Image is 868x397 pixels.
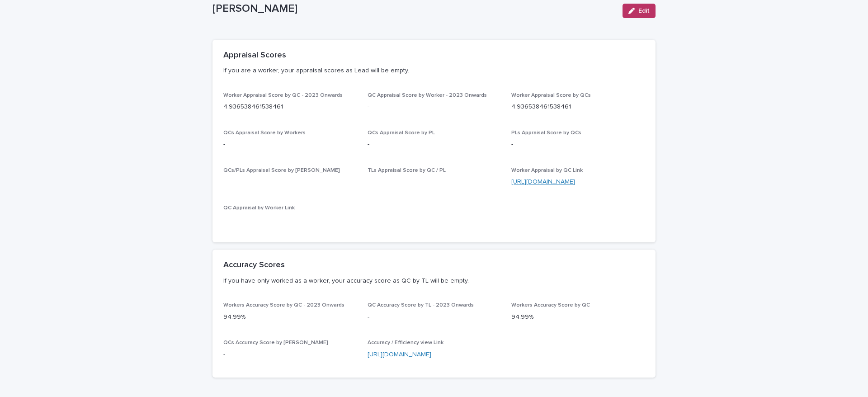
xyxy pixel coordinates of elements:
span: QC Accuracy Score by TL - 2023 Onwards [368,302,474,308]
span: QCs/PLs Appraisal Score by [PERSON_NAME] [223,168,340,173]
span: QCs Appraisal Score by Workers [223,130,306,136]
p: - [368,312,501,322]
a: [URL][DOMAIN_NAME] [368,351,431,358]
button: Edit [623,4,656,18]
p: 94.99% [223,312,357,322]
p: - [223,350,357,359]
span: Workers Accuracy Score by QC - 2023 Onwards [223,302,344,308]
p: - [223,140,357,149]
span: QC Appraisal Score by Worker - 2023 Onwards [368,93,487,98]
span: QCs Appraisal Score by PL [368,130,435,136]
p: 4.936538461538461 [511,102,645,112]
span: Accuracy / Efficiency view Link [368,340,443,345]
h2: Accuracy Scores [223,260,285,270]
p: If you have only worked as a worker, your accuracy score as QC by TL will be empty. [223,277,641,285]
span: PLs Appraisal Score by QCs [511,130,581,136]
p: - [368,177,501,187]
span: Workers Accuracy Score by QC [511,302,590,308]
span: Worker Appraisal by QC Link [511,168,583,173]
p: 4.936538461538461 [223,102,357,112]
p: - [368,140,501,149]
p: - [511,140,645,149]
p: - [368,102,501,112]
p: - [223,215,357,225]
span: TLs Appraisal Score by QC / PL [368,168,446,173]
p: 94.99% [511,312,645,322]
p: [PERSON_NAME] [212,2,615,15]
h2: Appraisal Scores [223,51,286,61]
span: Edit [638,8,650,14]
a: [URL][DOMAIN_NAME] [511,179,575,185]
span: QC Appraisal by Worker Link [223,205,295,211]
span: Worker Appraisal Score by QC - 2023 Onwards [223,93,343,98]
p: - [223,177,357,187]
span: Worker Appraisal Score by QCs [511,93,591,98]
span: QCs Accuracy Score by [PERSON_NAME] [223,340,328,345]
p: If you are a worker, your appraisal scores as Lead will be empty. [223,66,641,75]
